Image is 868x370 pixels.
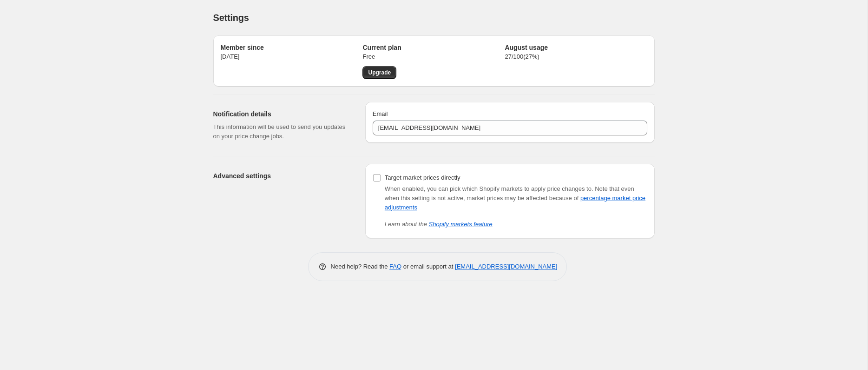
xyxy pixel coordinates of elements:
[368,69,391,76] span: Upgrade
[331,263,390,270] span: Need help? Read the
[213,122,350,141] p: This information will be used to send you updates on your price change jobs.
[362,43,505,52] h2: Current plan
[505,52,647,61] p: 27 / 100 ( 27 %)
[221,52,363,61] p: [DATE]
[505,43,647,52] h2: August usage
[213,109,350,119] h2: Notification details
[401,263,455,270] span: or email support at
[385,185,645,211] span: Note that even when this setting is not active, market prices may be affected because of
[429,221,493,228] a: Shopify markets feature
[385,174,460,181] span: Target market prices directly
[362,66,396,79] a: Upgrade
[385,221,493,228] i: Learn about the
[213,171,350,181] h2: Advanced settings
[213,13,249,23] span: Settings
[389,263,401,270] a: FAQ
[373,110,388,117] span: Email
[362,52,505,61] p: Free
[455,263,557,270] a: [EMAIL_ADDRESS][DOMAIN_NAME]
[221,43,363,52] h2: Member since
[385,185,593,192] span: When enabled, you can pick which Shopify markets to apply price changes to.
